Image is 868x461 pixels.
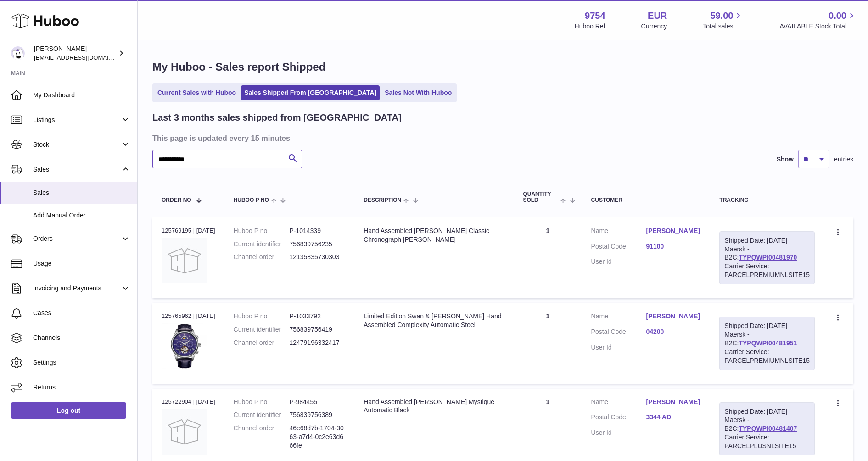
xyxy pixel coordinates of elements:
dt: Name [591,398,646,409]
dt: User Id [591,343,646,352]
a: [PERSON_NAME] [646,398,701,406]
dd: 756839756419 [289,325,345,334]
span: Channels [33,333,130,342]
dt: User Id [591,257,646,266]
a: Current Sales with Huboo [154,85,239,100]
dt: Postal Code [591,413,646,424]
img: info@fieldsluxury.london [11,46,25,60]
img: no-photo.jpg [162,238,207,283]
div: 125765962 | [DATE] [162,312,215,320]
div: Carrier Service: PARCELPREMIUMNLSITE15 [724,262,810,279]
td: 1 [514,217,582,298]
dd: 756839756389 [289,411,345,419]
span: Sales [33,189,130,197]
dd: P-984455 [289,398,345,406]
dt: Huboo P no [234,312,290,321]
a: 04200 [646,328,701,336]
span: AVAILABLE Stock Total [779,22,857,31]
span: [EMAIL_ADDRESS][DOMAIN_NAME] [34,54,135,61]
dd: P-1033792 [289,312,345,321]
a: [PERSON_NAME] [646,227,701,235]
div: Shipped Date: [DATE] [724,236,810,245]
img: no-photo.jpg [162,409,207,455]
a: TYPQWPI00481951 [739,339,797,347]
a: TYPQWPI00481407 [739,425,797,432]
h3: This page is updated every 15 minutes [152,133,851,143]
td: 1 [514,303,582,383]
div: Maersk - B2C: [719,231,815,284]
div: 125722904 | [DATE] [162,398,215,406]
span: Usage [33,259,130,268]
dd: 756839756235 [289,240,345,249]
dd: 46e68d7b-1704-3063-a7d4-0c2e63d666fe [289,424,345,450]
span: My Dashboard [33,91,130,100]
strong: EUR [648,10,667,22]
span: Listings [33,116,121,124]
dt: Current identifier [234,240,290,249]
span: Order No [162,197,191,203]
div: Customer [591,197,701,203]
span: Orders [33,234,121,243]
div: Tracking [719,197,815,203]
h1: My Huboo - Sales report Shipped [152,60,853,74]
label: Show [777,155,794,164]
dt: Name [591,312,646,323]
div: Carrier Service: PARCELPLUSNLSITE15 [724,433,810,450]
div: Currency [641,22,667,31]
div: Maersk - B2C: [719,402,815,455]
div: Maersk - B2C: [719,317,815,370]
div: Huboo Ref [575,22,605,31]
dt: Huboo P no [234,398,290,406]
a: Sales Shipped From [GEOGRAPHIC_DATA] [241,85,380,100]
div: [PERSON_NAME] [34,44,117,62]
dd: 12135835730303 [289,253,345,261]
div: Hand Assembled [PERSON_NAME] Mystique Automatic Black [364,398,504,415]
a: [PERSON_NAME] [646,312,701,321]
div: 125769195 | [DATE] [162,227,215,235]
img: 97541756811480.jpg [162,323,207,369]
dt: Postal Code [591,242,646,253]
div: Limited Edition Swan & [PERSON_NAME] Hand Assembled Complexity Automatic Steel [364,312,504,329]
span: Add Manual Order [33,211,130,220]
h2: Last 3 months sales shipped from [GEOGRAPHIC_DATA] [152,111,402,124]
span: Stock [33,140,121,149]
strong: 9754 [585,10,605,22]
dt: Current identifier [234,325,290,334]
a: 91100 [646,242,701,251]
dd: 12479196332417 [289,339,345,347]
dt: Name [591,227,646,238]
a: TYPQWPI00481970 [739,254,797,261]
a: 0.00 AVAILABLE Stock Total [779,10,857,31]
span: 59.00 [710,10,733,22]
dt: User Id [591,428,646,437]
div: Carrier Service: PARCELPREMIUMNLSITE15 [724,348,810,365]
span: Returns [33,383,130,392]
a: 59.00 Total sales [703,10,744,31]
span: Settings [33,358,130,367]
span: 0.00 [829,10,846,22]
div: Shipped Date: [DATE] [724,322,810,330]
span: Cases [33,309,130,317]
a: 3344 AD [646,413,701,422]
span: Sales [33,165,121,174]
span: Huboo P no [234,197,269,203]
dt: Current identifier [234,411,290,419]
div: Shipped Date: [DATE] [724,407,810,416]
dt: Channel order [234,253,290,261]
span: Quantity Sold [523,191,558,203]
span: entries [834,155,853,164]
dd: P-1014339 [289,227,345,235]
dt: Huboo P no [234,227,290,235]
span: Invoicing and Payments [33,284,121,293]
a: Sales Not With Huboo [381,85,455,100]
dt: Channel order [234,424,290,450]
a: Log out [11,402,126,419]
div: Hand Assembled [PERSON_NAME] Classic Chronograph [PERSON_NAME] [364,227,504,244]
span: Total sales [703,22,744,31]
span: Description [364,197,401,203]
dt: Channel order [234,339,290,347]
dt: Postal Code [591,328,646,339]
